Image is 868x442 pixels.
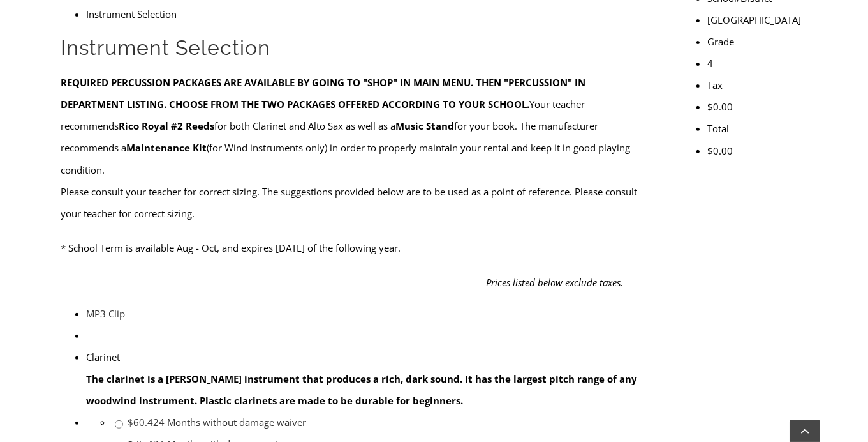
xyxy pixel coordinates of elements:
strong: The clarinet is a [PERSON_NAME] instrument that produces a rich, dark sound. It has the largest p... [86,372,637,407]
li: Grade [707,31,807,52]
li: 4 [707,52,807,74]
h2: Instrument Selection [61,34,652,61]
li: Instrument Selection [86,3,652,25]
strong: REQUIRED PERCUSSION PACKAGES ARE AVAILABLE BY GOING TO "SHOP" IN MAIN MENU. THEN "PERCUSSION" IN ... [61,76,585,111]
li: $0.00 [707,96,807,118]
li: Tax [707,74,807,96]
em: Prices listed below exclude taxes. [486,276,623,289]
li: $0.00 [707,140,807,162]
a: $60.424 Months without damage waiver [128,416,306,429]
strong: Maintenance Kit [126,141,207,154]
span: $60.42 [128,416,159,429]
strong: Music Stand [395,119,454,132]
strong: Rico Royal #2 Reeds [119,119,214,132]
div: Clarinet [86,346,652,368]
p: Please consult your teacher for correct sizing. The suggestions provided below are to be used as ... [61,181,652,224]
p: * School Term is available Aug - Oct, and expires [DATE] of the following year. [61,237,652,259]
a: MP3 Clip [86,307,125,320]
li: [GEOGRAPHIC_DATA] [707,9,807,31]
li: Total [707,118,807,139]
